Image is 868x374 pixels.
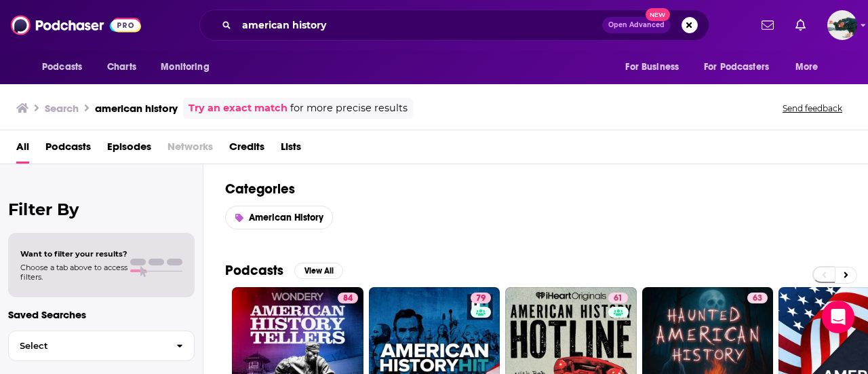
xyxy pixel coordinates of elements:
[161,58,209,77] span: Monitoring
[290,100,408,116] span: for more precise results
[20,249,127,259] span: Want to filter your results?
[98,54,144,80] a: Charts
[189,100,288,116] a: Try an exact match
[16,136,29,164] a: All
[827,10,857,40] span: Logged in as fsg.publicity
[33,54,100,80] button: open menu
[107,58,136,77] span: Charts
[225,262,283,279] h2: Podcasts
[151,54,226,80] button: open menu
[107,136,151,164] a: Episodes
[45,136,91,164] a: Podcasts
[8,331,195,361] button: Select
[614,292,623,305] span: 61
[827,10,857,40] button: Show profile menu
[225,206,333,229] a: American History
[225,181,846,198] h2: Categories
[199,10,709,41] div: Search podcasts, credits, & more...
[45,102,79,115] h3: Search
[343,292,353,305] span: 84
[338,293,358,303] a: 84
[225,262,343,279] a: PodcastsView All
[8,308,195,321] p: Saved Searches
[747,293,768,303] a: 63
[616,54,696,80] button: open menu
[281,136,301,164] a: Lists
[695,54,789,80] button: open menu
[602,17,671,33] button: Open AdvancedNew
[608,293,628,303] a: 61
[790,14,811,37] a: Show notifications dropdown
[625,58,679,77] span: For Business
[294,263,343,279] button: View All
[20,263,127,282] span: Choose a tab above to access filters.
[95,102,178,115] h3: american history
[753,292,762,305] span: 63
[827,10,857,40] img: User Profile
[249,212,323,223] span: American History
[167,136,213,164] span: Networks
[646,8,670,21] span: New
[822,301,854,333] div: Open Intercom Messenger
[756,14,779,37] a: Show notifications dropdown
[608,22,665,29] span: Open Advanced
[471,293,491,303] a: 79
[42,58,82,77] span: Podcasts
[795,58,818,77] span: More
[778,102,846,114] button: Send feedback
[704,58,769,77] span: For Podcasters
[786,54,835,80] button: open menu
[9,341,165,350] span: Select
[11,12,141,38] img: Podchaser - Follow, Share and Rate Podcasts
[8,200,195,219] h2: Filter By
[476,292,486,305] span: 79
[237,14,602,36] input: Search podcasts, credits, & more...
[229,136,264,164] a: Credits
